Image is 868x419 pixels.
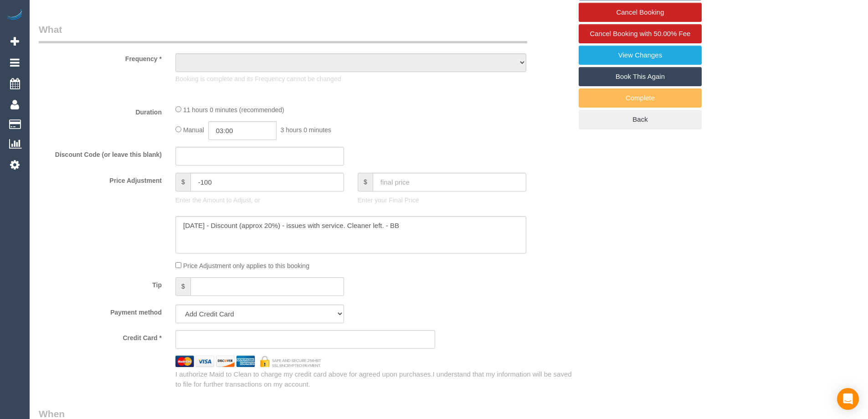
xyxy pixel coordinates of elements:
[169,356,328,367] img: credit cards
[590,30,691,37] span: Cancel Booking with 50.00% Fee
[175,74,526,83] p: Booking is complete and its Frequency cannot be changed
[837,388,859,410] div: Open Intercom Messenger
[579,110,702,129] a: Back
[32,330,169,342] label: Credit Card *
[169,369,579,389] div: I authorize Maid to Clean to charge my credit card above for agreed upon purchases.
[183,262,309,269] span: Price Adjustment only applies to this booking
[39,23,527,43] legend: What
[183,335,427,343] iframe: Secure card payment input frame
[175,173,190,191] span: $
[281,126,331,134] span: 3 hours 0 minutes
[175,277,190,296] span: $
[579,24,702,43] a: Cancel Booking with 50.00% Fee
[175,196,344,205] p: Enter the Amount to Adjust, or
[32,277,169,290] label: Tip
[358,173,373,191] span: $
[373,173,526,191] input: final price
[579,46,702,65] a: View Changes
[32,104,169,117] label: Duration
[358,196,526,205] p: Enter your Final Price
[175,370,572,388] span: I understand that my information will be saved to file for further transactions on my account.
[5,9,24,22] img: Automaid Logo
[183,106,284,114] span: 11 hours 0 minutes (recommended)
[32,305,169,317] label: Payment method
[32,147,169,159] label: Discount Code (or leave this blank)
[32,51,169,63] label: Frequency *
[579,3,702,22] a: Cancel Booking
[579,67,702,86] a: Book This Again
[32,173,169,185] label: Price Adjustment
[183,126,204,134] span: Manual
